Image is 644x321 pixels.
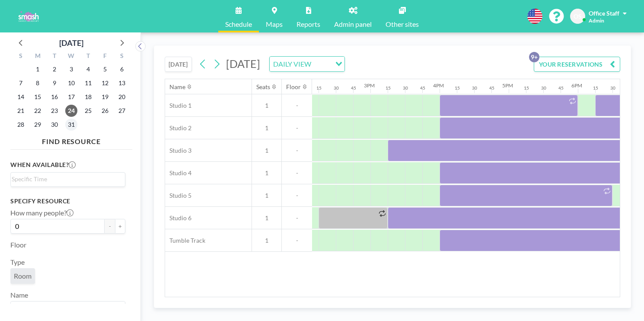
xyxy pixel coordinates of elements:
[14,272,32,280] span: Room
[571,82,582,89] div: 6PM
[541,85,546,91] div: 30
[165,237,205,244] span: Tumble Track
[14,8,43,25] img: organization-logo
[420,85,425,91] div: 45
[99,77,111,89] span: Friday, December 12, 2025
[252,214,281,222] span: 1
[334,85,339,91] div: 30
[13,51,29,62] div: S
[82,63,94,75] span: Thursday, December 4, 2025
[29,51,46,62] div: M
[65,105,77,117] span: Wednesday, December 24, 2025
[32,105,44,117] span: Monday, December 22, 2025
[165,147,191,154] span: Studio 3
[48,63,61,75] span: Tuesday, December 2, 2025
[10,209,73,217] label: How many people?
[282,192,312,199] span: -
[165,124,191,132] span: Studio 2
[286,83,301,91] div: Floor
[589,10,619,17] span: Office Staff
[574,13,582,20] span: OS
[165,192,191,199] span: Studio 5
[282,214,312,222] span: -
[82,91,94,103] span: Thursday, December 18, 2025
[15,77,27,89] span: Sunday, December 7, 2025
[15,119,27,131] span: Sunday, December 28, 2025
[116,91,128,103] span: Saturday, December 20, 2025
[48,91,61,103] span: Tuesday, December 16, 2025
[364,82,375,89] div: 3PM
[165,57,192,72] button: [DATE]
[48,105,61,117] span: Tuesday, December 23, 2025
[282,147,312,154] span: -
[48,77,61,89] span: Tuesday, December 9, 2025
[10,197,125,205] h3: Specify resource
[252,169,281,177] span: 1
[32,91,44,103] span: Monday, December 15, 2025
[433,82,444,89] div: 4PM
[65,63,77,75] span: Wednesday, December 3, 2025
[403,85,408,91] div: 30
[48,119,61,131] span: Tuesday, December 30, 2025
[316,85,322,91] div: 15
[115,219,125,234] button: +
[534,57,620,72] button: YOUR RESERVATIONS9+
[252,102,281,109] span: 1
[334,21,372,28] span: Admin panel
[10,134,132,146] h4: FIND RESOURCE
[32,119,44,131] span: Monday, December 29, 2025
[282,124,312,132] span: -
[82,77,94,89] span: Thursday, December 11, 2025
[32,63,44,75] span: Monday, December 1, 2025
[116,77,128,89] span: Saturday, December 13, 2025
[282,237,312,244] span: -
[99,105,111,117] span: Friday, December 26, 2025
[12,303,120,315] input: Search for option
[165,169,191,177] span: Studio 4
[270,57,344,71] div: Search for option
[105,219,115,234] button: -
[252,192,281,199] span: 1
[472,85,477,91] div: 30
[59,37,83,49] div: [DATE]
[226,57,260,70] span: [DATE]
[99,91,111,103] span: Friday, December 19, 2025
[65,119,77,131] span: Wednesday, December 31, 2025
[113,51,130,62] div: S
[256,83,270,91] div: Seats
[282,102,312,109] span: -
[589,17,604,24] span: Admin
[558,85,564,91] div: 45
[386,21,419,28] span: Other sites
[169,83,185,91] div: Name
[96,51,113,62] div: F
[610,85,615,91] div: 30
[455,85,460,91] div: 15
[10,291,28,299] label: Name
[80,51,96,62] div: T
[82,105,94,117] span: Thursday, December 25, 2025
[165,102,191,109] span: Studio 1
[11,173,125,186] div: Search for option
[32,77,44,89] span: Monday, December 8, 2025
[296,21,320,28] span: Reports
[252,237,281,244] span: 1
[271,58,313,70] span: DAILY VIEW
[11,302,125,316] div: Search for option
[252,124,281,132] span: 1
[15,91,27,103] span: Sunday, December 14, 2025
[46,51,63,62] div: T
[266,21,283,28] span: Maps
[386,85,391,91] div: 15
[10,258,25,266] label: Type
[65,91,77,103] span: Wednesday, December 17, 2025
[10,241,26,249] label: Floor
[282,169,312,177] span: -
[15,105,27,117] span: Sunday, December 21, 2025
[65,77,77,89] span: Wednesday, December 10, 2025
[502,82,513,89] div: 5PM
[489,85,494,91] div: 45
[99,63,111,75] span: Friday, December 5, 2025
[351,85,356,91] div: 45
[593,85,598,91] div: 15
